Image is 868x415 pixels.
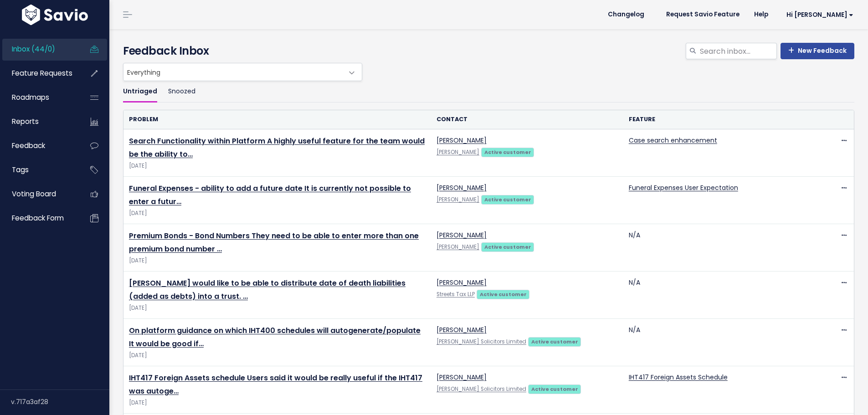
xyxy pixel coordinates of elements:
[12,213,64,223] span: Feedback form
[781,43,854,59] a: New Feedback
[484,149,531,156] strong: Active customer
[484,243,531,251] strong: Active customer
[623,224,816,272] td: N/A
[480,291,527,298] strong: Active customer
[659,8,747,21] a: Request Savio Feature
[129,351,426,360] span: [DATE]
[786,11,853,18] span: Hi [PERSON_NAME]
[12,165,29,174] span: Tags
[2,208,76,229] a: Feedback form
[623,110,816,129] th: Feature
[437,136,487,145] a: [PERSON_NAME]
[437,385,526,393] a: [PERSON_NAME] Solicitors Limited
[437,149,479,156] a: [PERSON_NAME]
[129,183,411,207] a: Funeral Expenses - ability to add a future date It is currently not possible to enter a futur…
[528,384,581,393] a: Active customer
[437,325,487,334] a: [PERSON_NAME]
[12,44,55,54] span: Inbox (44/0)
[129,398,426,408] span: [DATE]
[629,373,728,382] a: IHT417 Foreign Assets Schedule
[129,303,426,313] span: [DATE]
[699,43,777,59] input: Search inbox...
[747,8,776,21] a: Help
[123,81,854,102] ul: Filter feature requests
[437,183,487,192] a: [PERSON_NAME]
[2,135,76,156] a: Feedback
[123,43,854,59] h4: Feedback Inbox
[2,39,76,60] a: Inbox (44/0)
[608,11,644,18] span: Changelog
[129,325,421,349] a: On platform guidance on which IHT400 schedules will autogenerate/populate It would be good if…
[437,231,487,240] a: [PERSON_NAME]
[623,272,816,319] td: N/A
[11,390,109,414] div: v.717a3af28
[12,189,56,199] span: Voting Board
[123,81,157,102] a: Untriaged
[129,231,419,254] a: Premium Bonds - Bond Numbers They need to be able to enter more than one premium bond number …
[481,147,534,156] a: Active customer
[2,111,76,132] a: Reports
[629,183,738,192] a: Funeral Expenses User Expectation
[531,385,578,393] strong: Active customer
[2,184,76,205] a: Voting Board
[477,289,529,298] a: Active customer
[629,136,717,145] a: Case search enhancement
[437,243,479,251] a: [PERSON_NAME]
[437,196,479,203] a: [PERSON_NAME]
[12,141,45,150] span: Feedback
[123,63,362,81] span: Everything
[481,242,534,251] a: Active customer
[123,63,344,81] span: Everything
[776,8,861,22] a: Hi [PERSON_NAME]
[484,196,531,203] strong: Active customer
[437,291,475,298] a: Streets Tax LLP
[129,278,406,302] a: [PERSON_NAME] would like to be able to distribute date of death liabilities (added as debts) into...
[2,63,76,84] a: Feature Requests
[623,319,816,366] td: N/A
[431,110,623,129] th: Contact
[528,337,581,346] a: Active customer
[129,209,426,218] span: [DATE]
[437,278,487,287] a: [PERSON_NAME]
[168,81,195,102] a: Snoozed
[2,159,76,180] a: Tags
[129,373,422,396] a: IHT417 Foreign Assets schedule Users said it would be really useful if the IHT417 was autoge…
[531,338,578,345] strong: Active customer
[129,136,425,159] a: Search Functionality within Platform A highly useful feature for the team would be the ability to…
[12,117,39,126] span: Reports
[123,110,431,129] th: Problem
[129,161,426,171] span: [DATE]
[481,195,534,204] a: Active customer
[12,92,49,102] span: Roadmaps
[12,68,72,78] span: Feature Requests
[20,5,90,25] img: logo-white.9d6f32f41409.svg
[129,256,426,266] span: [DATE]
[2,87,76,108] a: Roadmaps
[437,373,487,382] a: [PERSON_NAME]
[437,338,526,345] a: [PERSON_NAME] Solicitors Limited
